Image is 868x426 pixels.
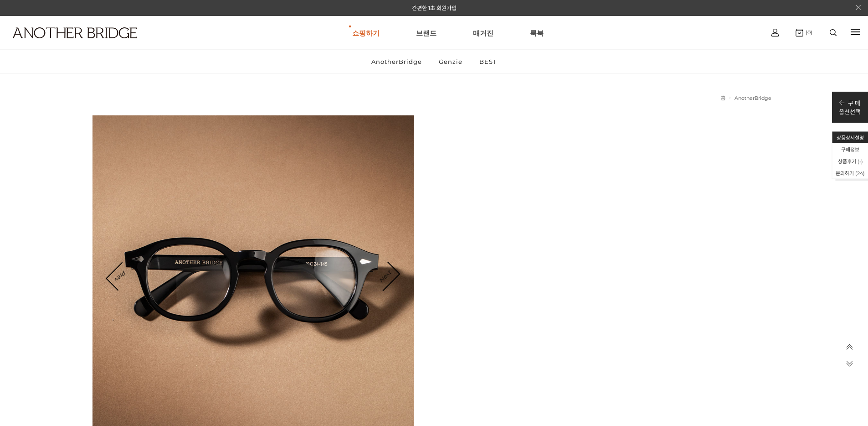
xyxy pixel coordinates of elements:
a: AnotherBridge [364,50,430,73]
a: 간편한 1초 회원가입 [412,5,457,11]
img: search [830,29,837,36]
a: (0) [796,29,812,36]
a: 쇼핑하기 [352,16,380,49]
a: 매거진 [473,16,493,49]
span: (0) [803,29,812,36]
a: logo [5,27,135,61]
a: 브랜드 [416,16,437,49]
a: BEST [472,50,504,73]
img: logo [13,27,137,38]
span: - [859,158,861,165]
a: Genzie [431,50,470,73]
a: 룩북 [530,16,544,49]
a: Next [371,262,399,291]
p: 구 매 [839,99,861,107]
a: Prev [107,262,134,290]
img: cart [796,29,803,36]
img: cart [771,29,779,36]
p: 옵션선택 [839,107,861,116]
a: 홈 [721,95,725,101]
a: AnotherBridge [734,95,771,101]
